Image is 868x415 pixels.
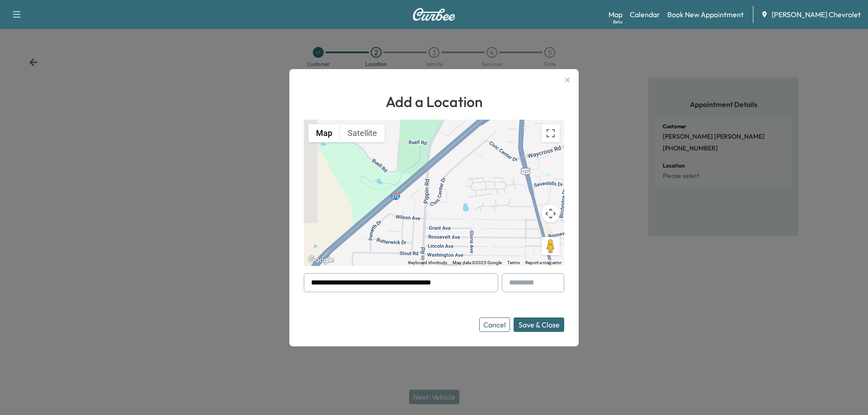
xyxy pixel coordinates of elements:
button: Show street map [308,124,340,142]
a: Terms (opens in new tab) [507,260,520,265]
button: Cancel [479,317,510,332]
img: Google [306,254,336,266]
button: Toggle fullscreen view [542,124,560,142]
span: Map data ©2025 Google [453,260,502,265]
button: Keyboard shortcuts [408,260,447,266]
h1: Add a Location [304,91,564,112]
a: Calendar [630,9,660,20]
button: Drag Pegman onto the map to open Street View [542,237,560,255]
div: Beta [613,19,623,25]
img: Curbee Logo [412,8,456,21]
a: MapBeta [609,9,623,20]
button: Map camera controls [542,205,560,223]
a: Book New Appointment [667,9,744,20]
span: [PERSON_NAME] Chevrolet [772,9,861,20]
button: Save & Close [514,317,564,332]
a: Open this area in Google Maps (opens a new window) [306,254,336,266]
a: Report a map error [525,260,561,265]
button: Show satellite imagery [340,124,385,142]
